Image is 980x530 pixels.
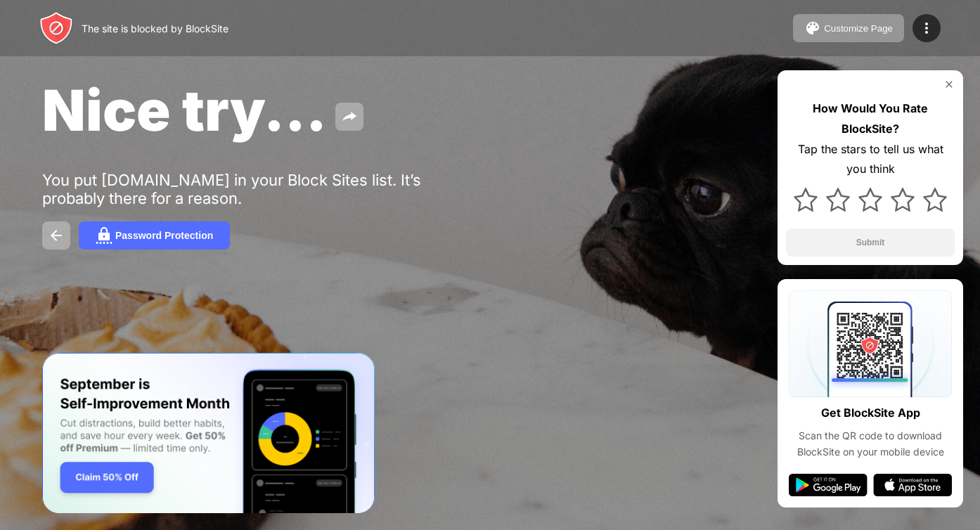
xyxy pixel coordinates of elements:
div: Tap the stars to tell us what you think [786,139,955,180]
span: Nice try... [42,76,327,144]
button: Submit [786,228,955,257]
img: app-store.svg [873,474,952,496]
div: How Would You Rate BlockSite? [786,98,955,139]
img: star.svg [891,188,915,212]
div: The site is blocked by BlockSite [82,22,228,34]
img: star.svg [826,188,850,212]
img: qrcode.svg [789,290,952,397]
img: back.svg [48,227,65,244]
iframe: Banner [42,353,375,514]
img: pallet.svg [804,20,821,37]
button: Password Protection [79,221,230,250]
img: rate-us-close.svg [943,79,955,90]
div: Customize Page [824,23,893,34]
div: Password Protection [115,230,213,241]
img: google-play.svg [789,474,868,496]
img: menu-icon.svg [918,20,935,37]
img: star.svg [923,188,947,212]
img: star.svg [858,188,882,212]
img: password.svg [96,227,112,244]
img: header-logo.svg [39,11,73,45]
img: star.svg [794,188,818,212]
div: Scan the QR code to download BlockSite on your mobile device [789,428,952,460]
div: Get BlockSite App [821,403,920,423]
button: Customize Page [793,14,904,42]
img: share.svg [341,108,358,125]
div: You put [DOMAIN_NAME] in your Block Sites list. It’s probably there for a reason. [42,171,477,207]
